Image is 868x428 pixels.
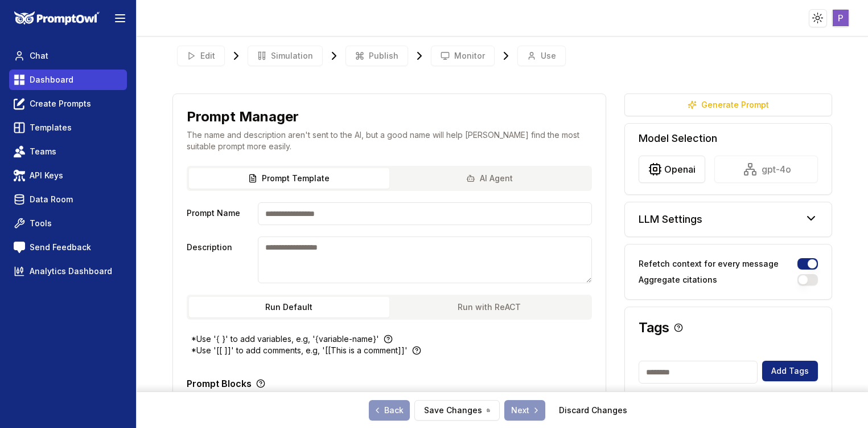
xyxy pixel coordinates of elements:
[639,156,705,183] button: openai
[191,333,379,345] p: *Use '{ }' to add variables, e.g, '{variable-name}'
[9,141,127,162] a: Teams
[30,242,91,253] span: Send Feedback
[189,168,389,189] button: Prompt Template
[414,400,500,421] button: Save Changes
[30,98,91,109] span: Create Prompts
[9,93,127,114] a: Create Prompts
[762,361,818,381] button: Add Tags
[389,297,590,317] button: Run with ReACT
[504,400,545,421] a: Next
[14,242,25,253] img: feedback
[187,108,299,126] h1: Prompt Manager
[559,405,627,416] a: Discard Changes
[639,211,702,227] h5: LLM Settings
[14,11,100,26] img: PromptOwl
[9,189,127,210] a: Data Room
[191,345,408,356] p: *Use '[[ ]]' to add comments, e.g, '[[This is a comment]]'
[389,168,590,189] button: AI Agent
[639,131,818,146] h5: Model Selection
[187,202,254,225] label: Prompt Name
[9,70,127,90] a: Dashboard
[369,400,410,421] a: Back
[30,194,73,205] span: Data Room
[30,122,72,133] span: Templates
[30,146,56,157] span: Teams
[30,218,52,229] span: Tools
[9,117,127,138] a: Templates
[30,50,48,62] span: Chat
[187,379,252,388] p: Prompt Blocks
[550,400,636,421] button: Discard Changes
[833,10,849,26] img: ACg8ocJGHgvPKVbo_Ly5vrZNeNzkDJRWy5S8Y5X5N5ik7tD_SiJhNw=s96-c
[30,74,73,85] span: Dashboard
[9,237,127,258] a: Send Feedback
[9,261,127,282] a: Analytics Dashboard
[624,93,832,116] button: Generate Prompt
[187,129,592,152] p: The name and description aren't sent to the AI, but a good name will help [PERSON_NAME] find the ...
[30,170,63,181] span: API Keys
[187,237,254,283] label: Description
[9,165,127,186] a: API Keys
[639,321,669,335] h3: Tags
[9,46,127,66] a: Chat
[9,213,127,234] a: Tools
[639,276,717,284] label: Aggregate citations
[639,260,779,268] label: Refetch context for every message
[664,162,696,176] span: openai
[30,266,112,277] span: Analytics Dashboard
[189,297,389,317] button: Run Default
